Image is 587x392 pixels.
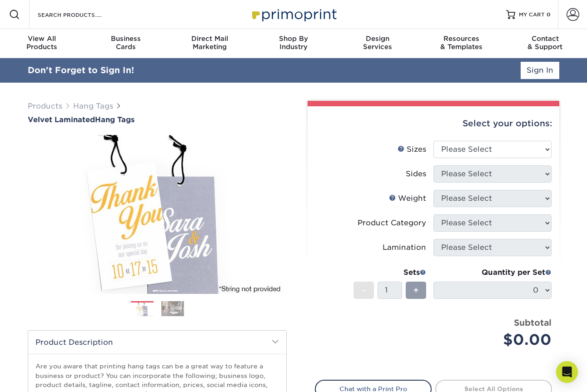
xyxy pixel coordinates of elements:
[28,115,95,124] span: Velvet Laminated
[406,169,426,179] div: Sides
[73,102,113,110] a: Hang Tags
[315,106,552,141] div: Select your options:
[419,35,503,51] div: & Templates
[28,102,62,110] a: Products
[514,318,552,327] strong: Subtotal
[521,62,559,79] a: Sign In
[503,35,587,43] span: Contact
[389,193,426,204] div: Weight
[248,5,339,24] img: Primoprint
[383,242,426,253] div: Lamination
[252,35,336,43] span: Shop By
[28,115,287,124] h1: Hang Tags
[519,11,545,19] span: MY CART
[28,331,286,354] h2: Product Description
[161,301,184,317] img: Hang Tags 02
[556,361,578,383] div: Open Intercom Messenger
[413,283,419,297] span: +
[84,35,168,51] div: Cards
[398,144,426,155] div: Sizes
[28,128,287,301] img: Velvet Laminated 01
[335,29,419,58] a: DesignServices
[358,218,426,228] div: Product Category
[84,35,168,43] span: Business
[433,267,552,278] div: Quantity per Set
[252,35,336,51] div: Industry
[547,11,551,18] span: 0
[37,9,125,20] input: SEARCH PRODUCTS.....
[28,64,134,77] div: Don't Forget to Sign In!
[440,329,552,351] div: $0.00
[335,35,419,43] span: Design
[131,302,154,317] img: Hang Tags 01
[335,35,419,51] div: Services
[252,29,336,58] a: Shop ByIndustry
[503,29,587,58] a: Contact& Support
[168,35,252,43] span: Direct Mail
[419,29,503,58] a: Resources& Templates
[419,35,503,43] span: Resources
[168,35,252,51] div: Marketing
[353,267,426,278] div: Sets
[503,35,587,51] div: & Support
[168,29,252,58] a: Direct MailMarketing
[28,115,287,124] a: Velvet LaminatedHang Tags
[84,29,168,58] a: BusinessCards
[362,283,366,297] span: -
